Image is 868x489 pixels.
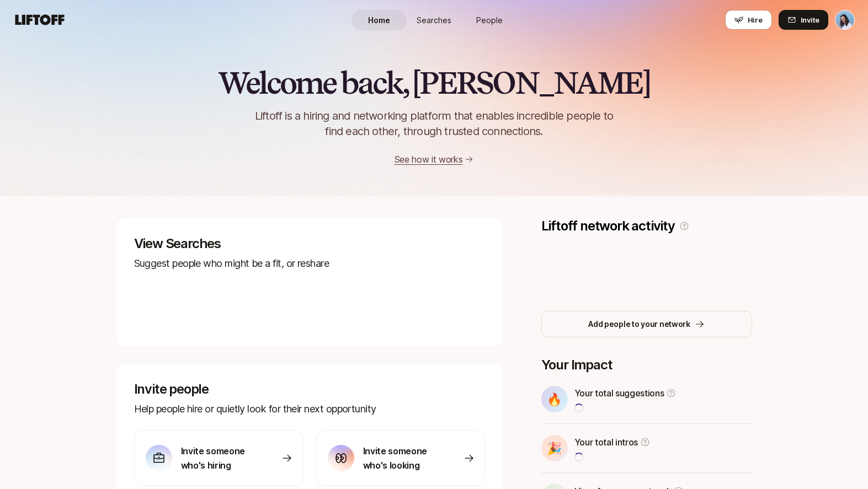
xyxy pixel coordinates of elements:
h2: Welcome back, [PERSON_NAME] [218,66,650,99]
p: Liftoff network activity [541,218,675,234]
button: Dan Tase [835,10,855,30]
button: Hire [725,10,772,30]
span: Home [368,14,390,26]
p: Your Impact [541,357,752,373]
a: Home [352,10,407,30]
p: Invite someone who's looking [363,444,440,472]
p: Your total intros [574,435,638,449]
p: Invite someone who's hiring [181,444,258,472]
p: Invite people [134,381,485,397]
span: People [476,14,503,26]
button: Invite [779,10,828,30]
p: Help people hire or quietly look for their next opportunity [134,401,485,417]
a: People [462,10,517,30]
a: Searches [407,10,462,30]
p: Add people to your network [588,318,690,331]
div: 🔥 [541,386,568,412]
p: Your total suggestions [574,386,664,400]
span: Searches [417,14,451,26]
span: Invite [801,14,819,25]
p: Liftoff is a hiring and networking platform that enables incredible people to find each other, th... [237,108,632,139]
p: Suggest people who might be a fit, or reshare [134,256,485,271]
p: View Searches [134,236,485,251]
div: 🎉 [541,435,568,461]
img: Dan Tase [835,10,854,29]
a: See how it works [395,154,463,165]
button: Add people to your network [541,311,752,337]
span: Hire [748,14,763,25]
